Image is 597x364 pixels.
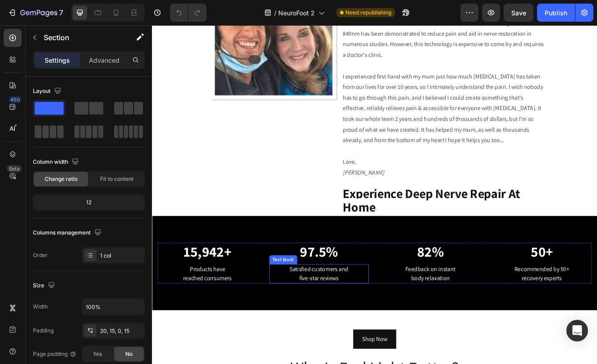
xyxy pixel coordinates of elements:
[35,196,143,209] div: 12
[8,291,127,313] p: Products have reached consumers
[33,350,77,358] div: Page padding
[33,303,48,311] div: Width
[414,265,534,286] p: 50+
[232,194,447,231] strong: Experience Deep Nerve Repair At Home
[4,4,67,22] button: 7
[125,350,133,358] span: No
[93,350,102,358] span: Yes
[278,8,315,18] span: NeuroFoot 2
[100,175,133,183] span: Fit to content
[33,251,48,259] div: Order
[33,280,57,292] div: Size
[45,175,78,183] span: Change ratio
[279,265,398,286] p: 82%
[143,265,263,286] p: 97.5%
[232,161,248,170] span: Love,
[504,4,533,22] button: Save
[7,264,128,287] h2: 15,942+
[345,9,391,17] span: Need republishing
[100,252,142,260] div: 1 col
[33,227,103,239] div: Columns management
[537,4,575,22] button: Publish
[143,291,263,313] p: Satisfied customers and five-star reviews
[232,57,475,145] span: I experienced first hand with my mum just how much [MEDICAL_DATA] has taken from our lives for ov...
[152,25,597,364] iframe: Design area
[9,96,22,103] div: 450
[100,327,142,335] div: 20, 15, 0, 15
[170,4,207,22] div: Undo/Redo
[89,55,119,65] p: Advanced
[33,156,81,168] div: Column width
[7,165,22,172] div: Beta
[144,281,175,289] div: Text block
[414,291,534,313] p: Recommended by 50+ recovery experts
[33,85,63,97] div: Layout
[82,299,144,315] input: Auto
[566,320,588,341] div: Open Intercom Messenger
[232,174,282,184] i: [PERSON_NAME]
[279,291,398,313] p: Feedback on instant body relaxation
[511,9,526,17] span: Save
[45,55,70,65] p: Settings
[274,8,276,18] span: /
[44,32,118,43] p: Section
[59,7,63,18] p: 7
[33,327,54,335] div: Padding
[545,8,567,18] div: Publish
